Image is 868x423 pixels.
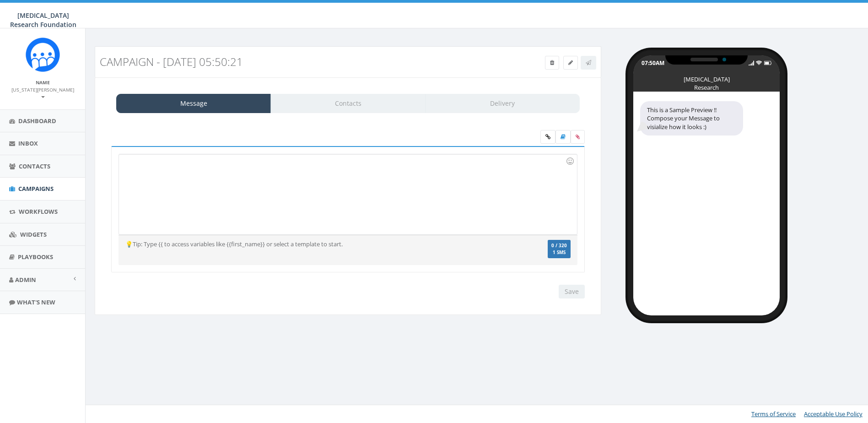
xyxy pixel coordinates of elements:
span: Delete Campaign [550,59,554,66]
small: Name [36,79,50,86]
span: Inbox [18,139,38,147]
div: Use the TAB key to insert emoji faster [565,156,576,167]
div: 💡Tip: Type {{ to access variables like {{first_name}} or select a template to start. [119,240,501,249]
span: What's New [17,298,55,306]
span: [MEDICAL_DATA] Research Foundation [10,11,76,29]
a: [US_STATE][PERSON_NAME] [11,85,74,101]
a: Message [116,94,271,113]
div: [MEDICAL_DATA] Research Foundation [684,75,729,80]
div: 07:50AM [642,59,664,67]
span: Attach your media [571,130,585,144]
img: Rally_Corp_Icon.png [26,38,60,72]
span: Workflows [19,207,58,216]
a: Terms of Service [751,410,796,418]
span: Playbooks [18,253,53,261]
span: 1 SMS [551,250,567,255]
span: Campaigns [18,184,54,193]
span: 0 / 320 [551,243,567,249]
span: Edit Campaign [568,59,573,66]
label: Insert Template Text [555,130,571,144]
span: Dashboard [18,117,56,125]
span: Admin [15,276,36,284]
a: Acceptable Use Policy [804,410,863,418]
span: Contacts [19,162,50,170]
h3: Campaign - [DATE] 05:50:21 [100,56,469,68]
div: This is a Sample Preview !! Compose your Message to visialize how it looks :) [640,101,743,136]
small: [US_STATE][PERSON_NAME] [11,87,74,100]
span: Widgets [20,230,47,239]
